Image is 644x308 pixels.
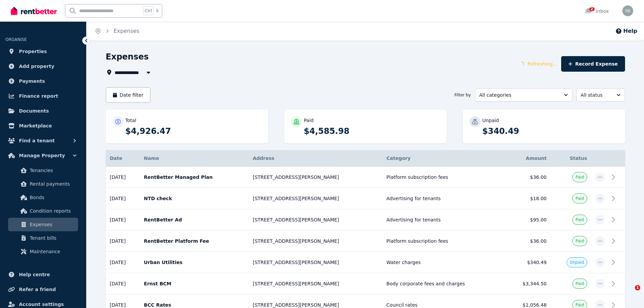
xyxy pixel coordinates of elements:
[156,8,159,14] span: k
[144,195,245,202] p: NTD check
[30,180,75,188] span: Rental payments
[589,7,595,11] span: 2
[106,273,140,294] td: [DATE]
[304,126,440,137] p: $4,585.98
[585,8,609,15] div: Inbox
[8,218,78,231] a: Expenses
[125,117,137,124] p: Total
[8,204,78,218] a: Condition reports
[5,89,81,103] a: Finance report
[505,188,551,209] td: $18.00
[575,238,584,244] span: Paid
[505,252,551,273] td: $340.49
[249,252,382,273] td: [STREET_ADDRESS][PERSON_NAME]
[382,167,505,188] td: Platform subscription fees
[635,285,640,290] span: 1
[5,134,81,147] button: Find a tenant
[30,193,75,202] span: Bonds
[19,285,56,293] span: Refer a friend
[8,164,78,177] a: Tenancies
[19,137,55,145] span: Find a tenant
[5,104,81,118] a: Documents
[11,6,57,16] img: RentBetter
[575,196,584,201] span: Paid
[570,260,584,265] span: Unpaid
[475,89,572,101] button: All categories
[19,122,52,130] span: Marketplace
[19,92,58,100] span: Finance report
[249,209,382,231] td: [STREET_ADDRESS][PERSON_NAME]
[144,216,245,223] p: RentBetter Ad
[482,126,618,137] p: $340.49
[382,188,505,209] td: Advertising for tenants
[144,259,245,266] p: Urban Utilities
[505,209,551,231] td: $95.00
[581,92,611,98] span: All status
[249,231,382,252] td: [STREET_ADDRESS][PERSON_NAME]
[144,280,245,287] p: Ernst BCM
[505,273,551,294] td: $3,344.50
[575,281,584,286] span: Paid
[8,177,78,191] a: Rental payments
[479,92,558,98] span: All categories
[144,238,245,244] p: RentBetter Platform Fee
[106,150,140,167] th: Date
[5,74,81,88] a: Payments
[106,252,140,273] td: [DATE]
[561,56,625,72] button: Record Expense
[454,92,471,98] span: Filter by
[30,234,75,242] span: Tenant bills
[575,174,584,180] span: Paid
[19,151,65,160] span: Manage Property
[19,270,50,279] span: Help centre
[575,217,584,222] span: Paid
[621,285,637,301] iframe: Intercom live chat
[8,245,78,258] a: Maintenance
[144,174,245,181] p: RentBetter Managed Plan
[106,87,151,103] button: Date filter
[106,51,149,62] h1: Expenses
[8,191,78,204] a: Bonds
[527,61,557,67] span: Refreshing...
[19,107,49,115] span: Documents
[19,62,54,70] span: Add property
[5,119,81,133] a: Marketplace
[143,6,153,15] span: Ctrl
[505,150,551,167] th: Amount
[382,209,505,231] td: Advertising for tenants
[19,47,47,55] span: Properties
[8,231,78,245] a: Tenant bills
[114,28,139,34] a: Expenses
[505,231,551,252] td: $36.00
[382,231,505,252] td: Platform subscription fees
[249,167,382,188] td: [STREET_ADDRESS][PERSON_NAME]
[482,117,499,124] p: Unpaid
[382,252,505,273] td: Water charges
[125,126,261,137] p: $4,926.47
[615,27,637,35] button: Help
[382,273,505,294] td: Body corporate fees and charges
[5,45,81,58] a: Properties
[551,150,591,167] th: Status
[5,149,81,162] button: Manage Property
[30,247,75,256] span: Maintenance
[249,188,382,209] td: [STREET_ADDRESS][PERSON_NAME]
[30,220,75,229] span: Expenses
[5,60,81,73] a: Add property
[106,209,140,231] td: [DATE]
[30,207,75,215] span: Condition reports
[5,268,81,281] a: Help centre
[249,150,382,167] th: Address
[30,166,75,174] span: Tenancies
[87,22,147,41] nav: Breadcrumb
[576,89,625,101] button: All status
[575,302,584,308] span: Paid
[505,167,551,188] td: $36.00
[19,77,45,85] span: Payments
[5,37,27,42] span: ORGANISE
[106,231,140,252] td: [DATE]
[382,150,505,167] th: Category
[140,150,249,167] th: Name
[5,283,81,296] a: Refer a friend
[622,5,633,16] img: Rick Baek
